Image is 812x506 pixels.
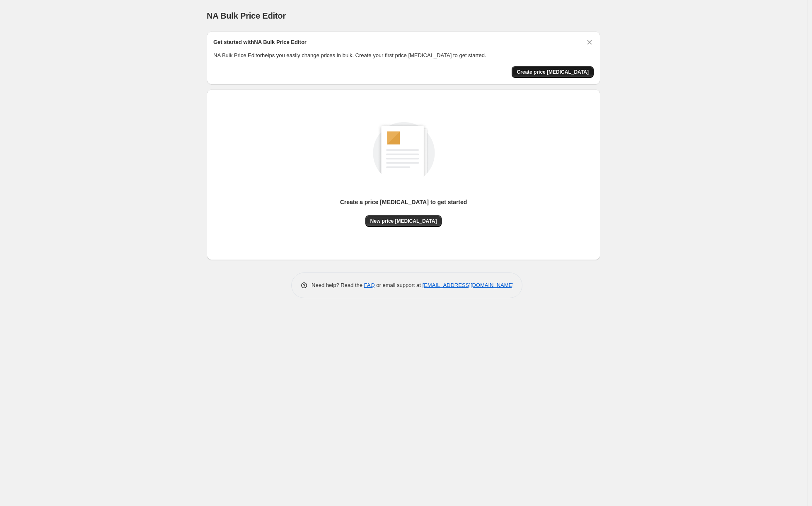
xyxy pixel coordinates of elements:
[517,69,589,75] span: Create price [MEDICAL_DATA]
[213,51,594,60] p: NA Bulk Price Editor helps you easily change prices in bulk. Create your first price [MEDICAL_DAT...
[364,282,375,288] a: FAQ
[375,282,423,288] span: or email support at
[423,282,514,288] a: [EMAIL_ADDRESS][DOMAIN_NAME]
[365,215,442,227] button: New price [MEDICAL_DATA]
[340,198,467,206] p: Create a price [MEDICAL_DATA] to get started
[512,66,594,78] button: Create price change job
[213,38,307,46] h2: Get started with NA Bulk Price Editor
[207,11,286,20] span: NA Bulk Price Editor
[370,218,437,224] span: New price [MEDICAL_DATA]
[312,282,364,288] span: Need help? Read the
[585,38,594,46] button: Dismiss card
